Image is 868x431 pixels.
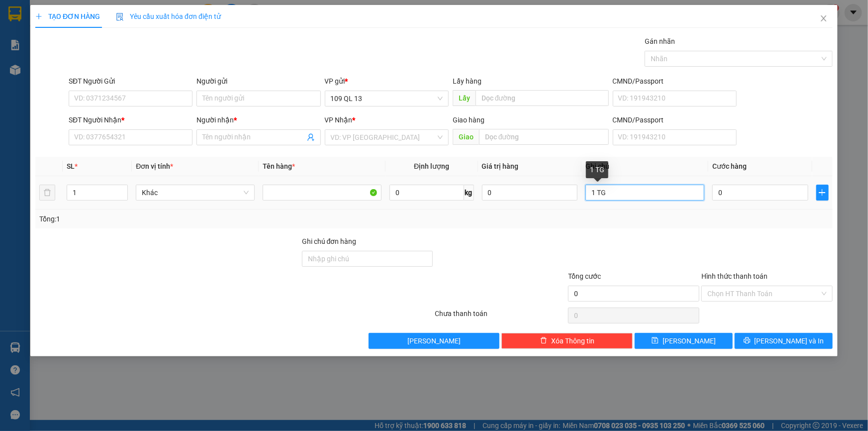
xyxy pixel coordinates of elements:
[4,4,54,54] img: logo.jpg
[116,12,221,20] span: Yêu cầu xuất hóa đơn điện tử
[453,129,479,145] span: Giao
[69,76,193,87] div: SĐT Người Gửi
[701,272,768,280] label: Hình thức thanh toán
[302,237,357,245] label: Ghi chú đơn hàng
[369,333,500,349] button: [PERSON_NAME]
[482,162,519,170] span: Giá trị hàng
[67,162,75,170] span: SL
[263,185,382,201] input: VD: Bàn, Ghế
[635,333,733,349] button: save[PERSON_NAME]
[663,335,716,346] span: [PERSON_NAME]
[4,22,190,34] li: 01 [PERSON_NAME]
[652,337,659,345] span: save
[735,333,833,349] button: printer[PERSON_NAME] và In
[142,185,249,200] span: Khác
[196,76,320,87] div: Người gửi
[755,335,824,346] span: [PERSON_NAME] và In
[57,36,65,44] span: phone
[464,185,474,201] span: kg
[453,90,476,106] span: Lấy
[712,162,747,170] span: Cước hàng
[482,185,578,201] input: 0
[69,114,193,125] div: SĐT Người Nhận
[331,91,443,106] span: 109 QL 13
[501,333,633,349] button: deleteXóa Thông tin
[263,162,295,170] span: Tên hàng
[645,37,675,45] label: Gán nhãn
[540,337,547,345] span: delete
[4,62,100,79] b: GỬI : 109 QL 13
[35,13,42,20] span: plus
[613,114,737,125] div: CMND/Passport
[453,116,484,124] span: Giao hàng
[35,12,100,20] span: TẠO ĐƠN HÀNG
[820,14,828,22] span: close
[585,185,704,201] input: Ghi Chú
[407,335,461,346] span: [PERSON_NAME]
[817,189,828,197] span: plus
[39,214,335,224] div: Tổng: 1
[116,13,124,21] img: icon
[551,335,594,346] span: Xóa Thông tin
[613,76,737,87] div: CMND/Passport
[479,129,609,145] input: Dọc đường
[57,6,141,19] b: [PERSON_NAME]
[816,185,829,201] button: plus
[744,337,751,345] span: printer
[4,34,190,47] li: 02523854854, 0913854356
[586,161,608,178] div: 1 TG
[476,90,609,106] input: Dọc đường
[581,157,708,176] th: Ghi chú
[325,116,353,124] span: VP Nhận
[325,76,449,87] div: VP gửi
[568,272,601,280] span: Tổng cước
[57,24,65,32] span: environment
[810,5,838,33] button: Close
[453,77,482,85] span: Lấy hàng
[136,162,173,170] span: Đơn vị tính
[307,133,315,141] span: user-add
[39,185,55,201] button: delete
[302,251,433,267] input: Ghi chú đơn hàng
[434,308,568,325] div: Chưa thanh toán
[414,162,449,170] span: Định lượng
[196,114,320,125] div: Người nhận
